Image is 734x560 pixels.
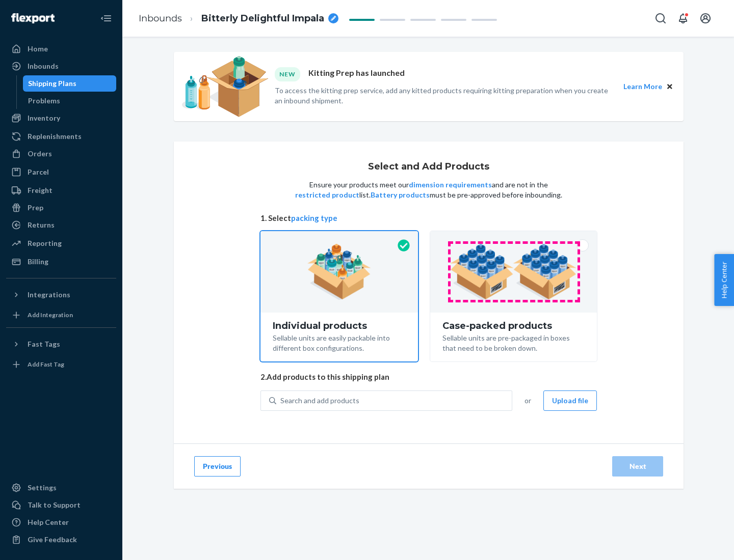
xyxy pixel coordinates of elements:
p: Kitting Prep has launched [308,67,405,81]
div: Give Feedback [28,535,77,545]
button: Fast Tags [6,336,116,352]
button: Next [612,456,663,477]
button: Help Center [714,254,734,306]
img: case-pack.59cecea509d18c883b923b81aeac6d0b.png [450,244,577,300]
button: Give Feedback [6,531,116,548]
div: NEW [275,67,300,81]
div: Sellable units are easily packable into different box configurations. [273,331,406,353]
div: Orders [28,149,52,159]
div: Talk to Support [28,500,81,510]
span: 2. Add products to this shipping plan [260,372,597,382]
div: Help Center [28,517,69,527]
button: Open notifications [673,8,693,29]
p: To access the kitting prep service, add any kitted products requiring kitting preparation when yo... [275,86,614,106]
div: Prep [28,203,43,213]
a: Returns [6,217,116,233]
div: Settings [28,483,57,493]
a: Settings [6,480,116,496]
div: Parcel [28,167,49,177]
div: Freight [28,185,53,195]
div: Reporting [28,238,62,248]
button: Open Search Box [650,8,671,29]
ol: breadcrumbs [130,4,347,34]
button: Close Navigation [96,8,116,29]
button: Integrations [6,287,116,303]
span: or [525,396,531,406]
a: Replenishments [6,128,116,145]
button: Open account menu [695,8,716,29]
button: Close [664,81,675,92]
p: Ensure your products meet our and are not in the list. must be pre-approved before inbounding. [294,180,563,200]
a: Inbounds [139,13,182,24]
div: Billing [28,257,48,267]
div: Next [621,461,654,471]
div: Home [28,44,48,54]
a: Shipping Plans [23,75,117,92]
button: Upload file [543,390,597,411]
a: Home [6,41,116,57]
div: Inventory [28,113,60,123]
button: Previous [194,456,241,477]
button: Learn More [623,81,662,92]
span: Bitterly Delightful Impala [201,12,324,25]
div: Inbounds [28,61,59,71]
a: Orders [6,146,116,162]
a: Add Fast Tag [6,356,116,373]
h1: Select and Add Products [368,162,489,172]
a: Problems [23,93,117,109]
a: Prep [6,200,116,216]
div: Problems [28,96,60,106]
div: Shipping Plans [28,78,76,89]
a: Inbounds [6,58,116,74]
a: Parcel [6,164,116,180]
div: Replenishments [28,131,82,142]
button: dimension requirements [409,180,492,190]
button: packing type [291,213,337,223]
img: Flexport logo [11,13,55,23]
div: Case-packed products [442,321,585,331]
a: Billing [6,254,116,270]
button: restricted product [295,190,359,200]
div: Sellable units are pre-packaged in boxes that need to be broken down. [442,331,585,353]
a: Help Center [6,514,116,530]
img: individual-pack.facf35554cb0f1810c75b2bd6df2d64e.png [307,244,371,300]
div: Individual products [273,321,406,331]
div: Search and add products [280,396,359,406]
a: Inventory [6,110,116,126]
a: Add Integration [6,307,116,323]
a: Reporting [6,235,116,251]
div: Integrations [28,290,70,300]
div: Add Integration [28,311,73,319]
div: Fast Tags [28,339,60,349]
span: 1. Select [260,213,597,223]
a: Talk to Support [6,497,116,513]
div: Add Fast Tag [28,360,64,369]
div: Returns [28,220,55,230]
button: Battery products [371,190,430,200]
a: Freight [6,182,116,199]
